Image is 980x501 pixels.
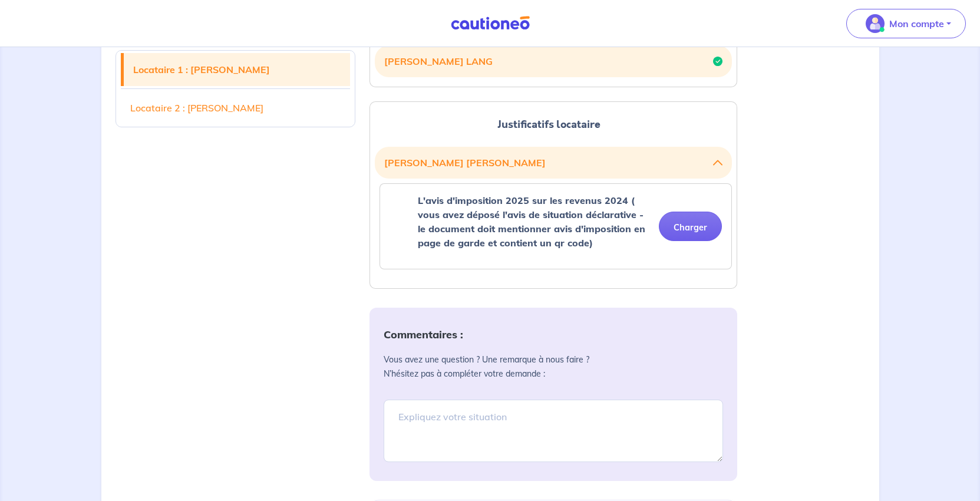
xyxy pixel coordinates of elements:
button: [PERSON_NAME] LANG [384,50,722,72]
button: [PERSON_NAME] [PERSON_NAME] [384,151,722,174]
span: Justificatifs locataire [497,117,600,132]
p: Vous avez une question ? Une remarque à nous faire ? N’hésitez pas à compléter votre demande : [384,352,723,381]
a: Locataire 2 : [PERSON_NAME] [121,91,351,124]
a: Locataire 1 : [PERSON_NAME] [124,53,351,86]
button: Charger [659,212,722,241]
img: Cautioneo [446,16,534,31]
div: categoryName: lavis-dimposition-2025-sur-les-revenus-2024-vous-avez-depose-lavis-de-situation-dec... [380,183,732,269]
button: illu_account_valid_menu.svgMon compte [846,9,966,38]
img: illu_account_valid_menu.svg [866,14,885,33]
strong: L'avis d'imposition 2025 sur les revenus 2024 ( vous avez déposé l'avis de situation déclarative ... [418,195,645,249]
p: Mon compte [889,17,944,31]
strong: Commentaires : [384,328,463,341]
